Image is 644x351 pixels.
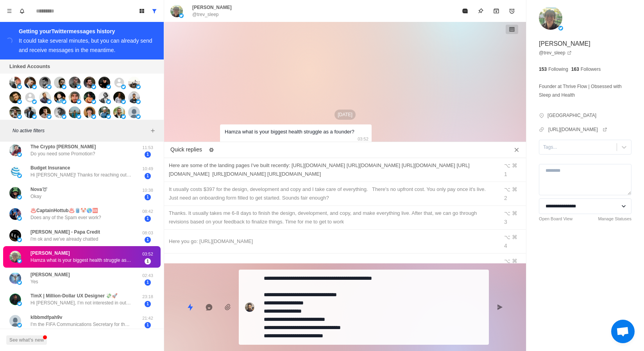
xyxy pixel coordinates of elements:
div: ⌥ ⌘ 3 [504,209,521,226]
button: Send message [492,299,508,315]
img: picture [121,114,126,119]
img: picture [84,106,95,118]
div: It could take several minutes, but you can already send and receive messages in the meantime. [19,38,152,53]
img: picture [245,302,254,312]
img: picture [84,77,95,88]
img: picture [47,114,52,119]
img: picture [9,230,21,241]
img: picture [17,216,22,221]
img: picture [77,99,81,104]
p: Linked Accounts [9,63,50,70]
p: 08:42 [138,208,157,215]
button: Archive [488,3,504,19]
p: [PERSON_NAME] [192,4,232,11]
img: picture [17,301,22,306]
img: picture [106,85,111,89]
p: Budget Insurance [30,164,70,171]
button: See what's new [6,335,47,345]
img: picture [179,13,184,18]
img: picture [91,99,96,104]
img: picture [113,92,125,103]
div: ⌥ ⌘ 2 [504,185,521,202]
img: picture [39,77,51,88]
img: picture [39,92,51,103]
img: picture [24,77,36,88]
img: picture [17,259,22,263]
a: @trev_sleep [539,49,572,56]
div: It usually costs $397 for the design, development and copy and I take care of everything. There's... [169,185,494,202]
img: picture [136,85,141,89]
img: picture [9,187,21,199]
p: Nova➰ [30,186,48,193]
img: picture [128,77,140,88]
img: picture [39,106,51,118]
img: picture [98,106,110,118]
p: I'm the FIFA Communications Secretary for the 2026 FIFA World Cup. We're currently launching a vo... [30,321,132,328]
p: Hi [PERSON_NAME], I’m not interested in outsourcing my landing page design yet. [30,299,132,306]
span: 1 [145,151,151,158]
img: picture [62,85,66,89]
p: [PERSON_NAME] [30,250,70,257]
img: picture [91,114,96,119]
img: picture [113,106,125,118]
a: Open Board View [539,216,572,222]
div: ⌥ ⌘ 5 [504,257,521,274]
p: The Crypto [PERSON_NAME] [30,143,96,150]
span: 1 [145,322,151,328]
button: Close quick replies [510,144,523,156]
p: 03:52 [358,135,369,143]
img: picture [54,77,66,88]
button: Quick replies [182,299,198,315]
button: Pin [473,3,488,19]
img: picture [17,114,22,119]
img: picture [9,166,21,177]
span: 1 [145,237,151,243]
p: Hamza what is your biggest health struggle as a founder? [30,257,132,264]
p: Founder at Thrive Flow | Obsessed with Sleep and Health [539,82,631,99]
p: 11:53 [138,144,157,151]
img: picture [32,99,37,104]
img: picture [84,92,95,103]
div: ⌥ ⌘ 1 [504,161,521,178]
p: [DATE] [335,110,356,120]
p: i'm ok and we've already chatted [30,236,98,243]
p: 153 [539,66,547,73]
button: Add reminder [504,3,520,19]
p: TimX | Million-Dollar UX Designer 💸🚀 [30,292,118,299]
a: [URL][DOMAIN_NAME] [548,126,607,133]
p: Hi [PERSON_NAME]! Thanks for reaching out. We appreciate your approach, go ahead and share your p... [30,171,132,178]
div: Getting your Twitter messages history [19,27,154,36]
img: picture [121,85,126,89]
p: No active filters [13,127,148,134]
img: picture [69,106,80,118]
a: Open chat [611,320,635,343]
img: picture [32,85,37,89]
img: picture [47,85,52,89]
button: Edit quick replies [205,144,218,156]
img: picture [17,152,22,157]
img: picture [128,106,140,118]
p: ♨️CaptainHottub♨️🛢️🤡🌎🆘 [30,207,98,214]
img: picture [121,99,126,104]
img: picture [9,77,21,88]
p: Okay [30,193,41,200]
img: picture [17,99,22,104]
p: 10:38 [138,187,157,194]
img: picture [77,85,81,89]
img: picture [24,106,36,118]
span: 1 [145,301,151,307]
img: picture [17,173,22,178]
div: Here are some of the landing pages I've built recently: [URL][DOMAIN_NAME] [URL][DOMAIN_NAME] [UR... [169,161,494,178]
div: ⌥ ⌘ 4 [504,233,521,250]
button: Board View [136,5,148,17]
img: picture [17,280,22,285]
div: Thanks. It usually takes me 6-8 days to finish the design, development, and copy, and make everyt... [169,209,494,226]
p: 23:18 [138,293,157,300]
img: picture [54,106,66,118]
p: Does any of the Spam ever work? [30,214,101,221]
p: [PERSON_NAME] [539,39,590,49]
p: Followers [581,66,601,73]
img: picture [32,114,37,119]
div: Here you go: [URL][DOMAIN_NAME] [169,237,494,246]
a: Manage Statuses [598,216,631,222]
